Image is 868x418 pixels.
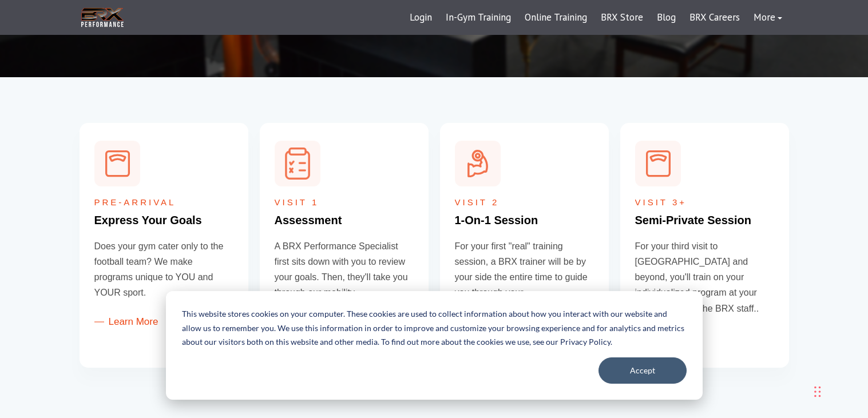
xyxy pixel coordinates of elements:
[635,238,774,316] p: For your third visit to [GEOGRAPHIC_DATA] and beyond, you'll train on your individualized program...
[814,375,821,409] div: Drag
[403,4,439,31] a: Login
[439,4,518,31] a: In-Gym Training
[650,4,683,31] a: Blog
[275,197,414,208] h5: Visit 1
[94,238,233,301] p: Does your gym cater only to the football team? We make programs unique to YOU and YOUR sport.
[747,4,789,31] a: More
[518,4,594,31] a: Online Training
[80,6,125,29] img: BRX Transparent Logo-2
[455,197,594,208] h5: Visit 2
[166,291,703,400] div: Cookie banner
[403,4,789,31] div: Navigation Menu
[275,238,414,301] p: A BRX Performance Specialist first sits down with you to review your goals. Then, they'll take yo...
[94,197,233,208] h5: Pre-Arrival
[94,213,233,227] h4: Express Your Goals
[275,213,414,227] h4: Assessment
[635,213,774,227] h4: S
[643,214,751,226] span: emi-Private Session
[704,294,868,418] iframe: Chat Widget
[683,4,747,31] a: BRX Careers
[94,141,140,186] img: Express Your Goals
[275,141,320,186] img: Assessment
[635,141,681,186] img: Express Your Goals
[94,316,158,327] a: Learn More
[182,307,687,349] p: This website stores cookies on your computer. These cookies are used to collect information about...
[594,4,650,31] a: BRX Store
[455,141,501,186] img: 1-On-1 Session
[455,213,594,227] h4: 1-On-1 Session
[455,238,594,301] p: For your first "real" training session, a BRX trainer will be by your side the entire time to gui...
[635,197,774,208] h5: Visit 3+
[599,357,687,384] button: Accept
